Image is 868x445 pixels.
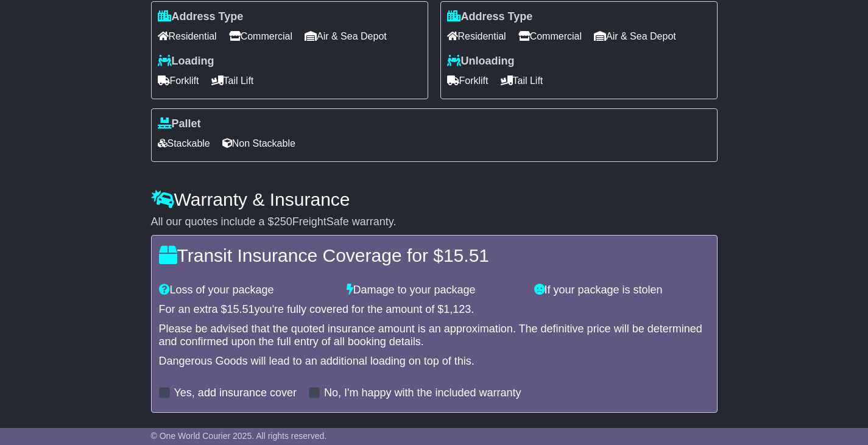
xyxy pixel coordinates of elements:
[528,284,716,297] div: If your package is stolen
[594,27,676,46] span: Air & Sea Depot
[159,303,710,317] div: For an extra $ you're fully covered for the amount of $ .
[324,387,521,400] label: No, I'm happy with the included warranty
[518,27,582,46] span: Commercial
[274,215,292,228] span: 250
[159,323,710,349] div: Please be advised that the quoted insurance amount is an approximation. The definitive price will...
[222,134,295,153] span: Non Stackable
[151,431,327,441] span: © One World Courier 2025. All rights reserved.
[227,303,255,315] span: 15.51
[158,55,214,68] label: Loading
[211,71,254,90] span: Tail Lift
[305,27,387,46] span: Air & Sea Depot
[151,189,718,209] h4: Warranty & Insurance
[443,303,471,315] span: 1,123
[151,215,718,229] div: All our quotes include a $ FreightSafe warranty.
[447,27,506,46] span: Residential
[447,55,515,68] label: Unloading
[229,27,292,46] span: Commercial
[158,71,199,90] span: Forklift
[158,27,217,46] span: Residential
[501,71,543,90] span: Tail Lift
[159,245,710,265] h4: Transit Insurance Coverage for $
[174,387,297,400] label: Yes, add insurance cover
[159,355,710,368] div: Dangerous Goods will lead to an additional loading on top of this.
[447,71,489,90] span: Forklift
[447,10,533,24] label: Address Type
[158,134,210,153] span: Stackable
[443,245,489,265] span: 15.51
[158,117,201,131] label: Pallet
[158,10,244,24] label: Address Type
[340,284,528,297] div: Damage to your package
[153,284,340,297] div: Loss of your package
